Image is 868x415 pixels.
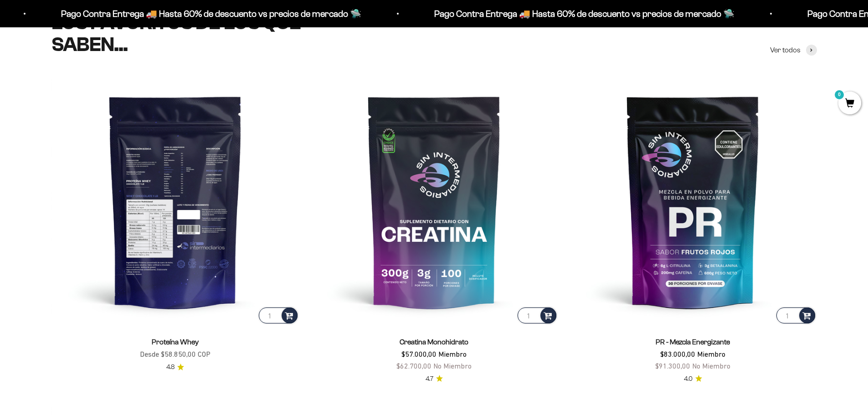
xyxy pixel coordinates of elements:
span: 4.8 [166,362,175,372]
a: Creatina Monohidrato [400,338,468,346]
span: $83.000,00 [660,350,695,358]
a: 0 [838,99,861,109]
span: Miembro [438,350,467,358]
span: 4.0 [684,374,693,384]
span: Ver todos [770,44,801,56]
img: Proteína Whey [51,77,299,325]
span: 4.7 [426,374,433,384]
span: No Miembro [433,362,472,370]
span: No Miembro [692,362,730,370]
span: $91.300,00 [655,362,690,370]
a: 4.84.8 de 5.0 estrellas [166,362,184,372]
p: Pago Contra Entrega 🚚 Hasta 60% de descuento vs precios de mercado 🛸 [432,6,733,21]
split-lines: LOS FAVORITOS DE LOS QUE SABEN... [51,11,301,56]
mark: 0 [834,89,845,100]
sale-price: Desde $58.850,00 COP [140,348,211,360]
a: 4.04.0 de 5.0 estrellas [684,374,702,384]
a: 4.74.7 de 5.0 estrellas [426,374,443,384]
span: Miembro [697,350,725,358]
p: Pago Contra Entrega 🚚 Hasta 60% de descuento vs precios de mercado 🛸 [59,6,360,21]
a: PR - Mezcla Energizante [656,338,730,346]
span: $57.000,00 [401,350,437,358]
span: $62.700,00 [396,362,431,370]
a: Ver todos [770,44,817,56]
a: Proteína Whey [152,338,199,346]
